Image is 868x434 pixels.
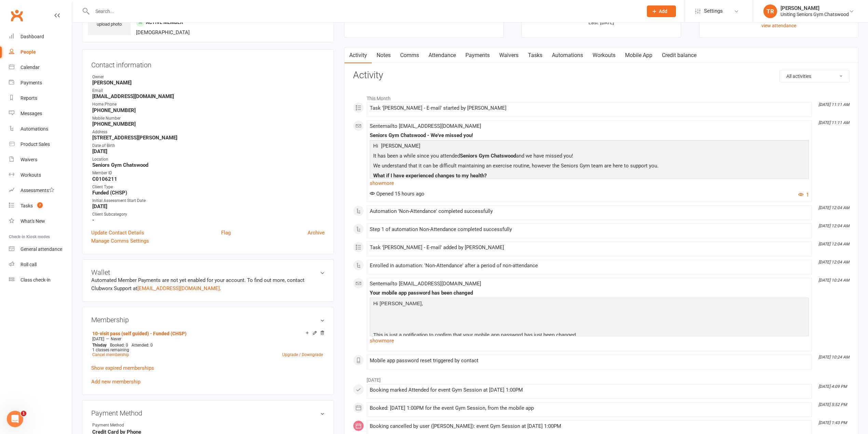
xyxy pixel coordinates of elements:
[344,48,372,63] a: Activity
[21,34,44,39] div: Dashboard
[92,143,325,149] div: Date of Birth
[92,352,129,357] a: Cancel membership
[308,229,325,237] a: Archive
[21,80,42,85] div: Payments
[221,229,231,237] a: Flag
[371,299,807,309] p: Hi [PERSON_NAME],
[395,48,424,63] a: Comms
[21,157,37,162] div: Waivers
[647,5,676,17] button: Add
[818,355,849,360] i: [DATE] 10:24 AM
[9,242,72,257] a: General attendance kiosk mode
[91,316,325,324] h3: Membership
[21,65,40,70] div: Calendar
[9,106,72,121] a: Messages
[21,95,37,101] div: Reports
[91,58,325,69] h3: Contact information
[9,121,72,137] a: Automations
[763,4,777,18] div: TR
[92,190,325,196] strong: Funded (CHSP)
[21,126,48,132] div: Automations
[370,191,424,197] span: Opened 15 hours ago
[282,352,323,357] a: Upgrade / Downgrade
[92,156,325,163] div: Location
[370,208,809,214] div: Automation 'Non-Attendance' completed successfully
[92,422,149,429] div: Payment Method
[92,129,325,135] div: Address
[370,178,809,188] a: show more
[372,48,395,63] a: Notes
[370,387,809,393] div: Booking marked Attended for event Gym Session at [DATE] 1:00PM
[460,153,516,159] span: Seniors Gym Chatswood
[461,48,494,63] a: Payments
[370,358,809,364] div: Mobile app password reset triggered by contact
[91,229,144,237] a: Update Contact Details
[818,420,847,425] i: [DATE] 1:43 PM
[371,162,807,172] p: We understand that it can be difficult maintaining an exercise routine, however the Seniors Gym t...
[818,402,847,407] i: [DATE] 5:52 PM
[818,120,849,125] i: [DATE] 11:11 AM
[21,172,41,178] div: Workouts
[373,173,487,179] span: What if I have experienced changes to my health?
[588,48,620,63] a: Workouts
[370,263,809,269] div: Enrolled in automation: 'Non-Attendance' after a period of non-attendance
[92,93,325,99] strong: [EMAIL_ADDRESS][DOMAIN_NAME]
[91,336,325,342] div: —
[370,405,809,411] div: Booked: [DATE] 1:00PM for the event Gym Session, from the mobile app
[818,242,849,246] i: [DATE] 12:04 AM
[92,74,325,80] div: Owner
[92,176,325,182] strong: C0106211
[92,87,325,94] div: Email
[111,337,121,341] span: Never
[371,152,807,162] p: It has been a while since you attended and we have missed you!
[370,105,809,111] div: Task '[PERSON_NAME] - E-mail' started by [PERSON_NAME]
[92,101,325,108] div: Home Phone
[92,217,325,223] strong: -
[21,49,36,55] div: People
[91,277,304,291] no-payment-system: Automated Member Payments are not yet enabled for your account. To find out more, contact Clubwor...
[9,272,72,288] a: Class kiosk mode
[657,48,701,63] a: Credit balance
[21,111,42,116] div: Messages
[370,245,809,250] div: Task '[PERSON_NAME] - E-mail' added by [PERSON_NAME]
[761,23,796,28] a: view attendance
[424,48,461,63] a: Attendance
[7,411,23,427] iframe: Intercom live chat
[704,3,723,19] span: Settings
[137,285,220,291] a: [EMAIL_ADDRESS][DOMAIN_NAME]
[659,9,667,14] span: Add
[21,246,62,252] div: General attendance
[620,48,657,63] a: Mobile App
[92,337,104,341] span: [DATE]
[92,184,325,190] div: Client Type
[9,167,72,183] a: Workouts
[92,348,129,352] span: 1 classes remaining
[91,409,325,417] h3: Payment Method
[21,188,54,193] div: Assessments
[92,331,187,336] a: 10-visit pass (self guided) - Funded (CHSP)
[132,343,153,348] span: Attended: 0
[9,44,72,60] a: People
[798,191,809,199] button: 1
[371,331,807,341] p: This is just a notification to confirm that your mobile app password has just been changed.
[370,133,809,138] div: Seniors Gym Chatswood - We've missed you!
[523,48,547,63] a: Tasks
[353,373,850,384] li: [DATE]
[781,5,849,11] div: [PERSON_NAME]
[370,290,809,296] div: Your mobile app password has been changed
[37,202,43,208] span: 7
[781,11,849,17] div: Uniting Seniors Gym Chatswood
[92,115,325,122] div: Mobile Number
[9,29,72,44] a: Dashboard
[818,102,849,107] i: [DATE] 11:11 AM
[110,343,128,348] span: Booked: 0
[92,170,325,176] div: Member ID
[21,411,26,416] span: 1
[818,223,849,228] i: [DATE] 12:04 AM
[371,142,807,152] p: Hi [PERSON_NAME]
[91,365,154,371] a: Show expired memberships
[21,141,50,147] div: Product Sales
[9,137,72,152] a: Product Sales
[92,198,325,204] div: Initial Assessment Start Date
[91,343,108,348] div: day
